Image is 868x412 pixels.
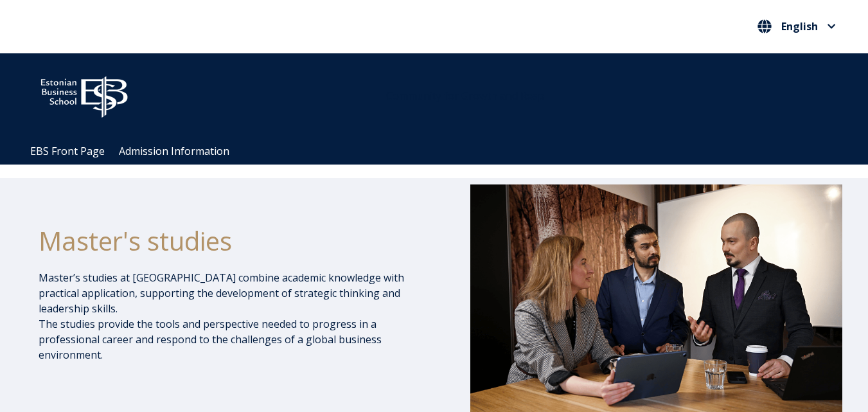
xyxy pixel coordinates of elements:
p: Master’s studies at [GEOGRAPHIC_DATA] combine academic knowledge with practical application, supp... [39,270,436,363]
nav: Select your language [754,16,839,37]
a: EBS Front Page [30,144,105,158]
span: Community for Growth and Resp [386,89,544,103]
h1: Master's studies [39,225,436,257]
span: English [781,21,818,31]
img: ebs_logo2016_white [30,66,139,121]
button: English [754,16,839,37]
a: Admission Information [119,144,229,158]
div: Navigation Menu [23,138,858,165]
